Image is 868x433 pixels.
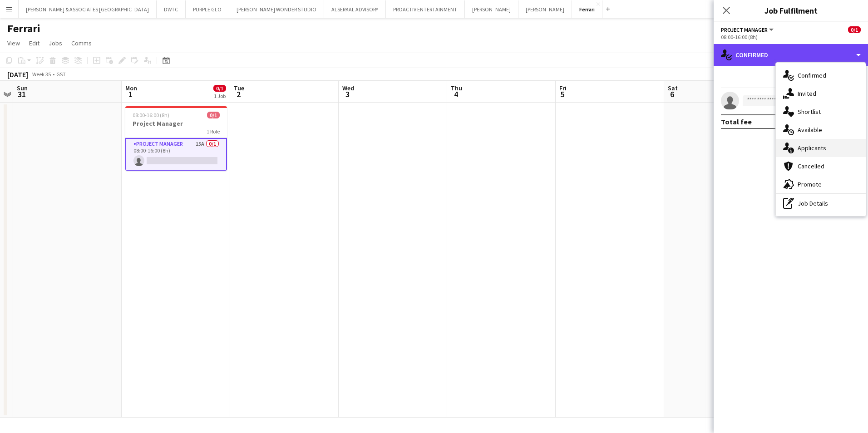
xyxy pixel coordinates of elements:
a: Edit [25,37,43,49]
button: DWTC [157,0,186,18]
span: Tue [234,84,244,92]
button: [PERSON_NAME] [518,0,572,18]
span: 4 [449,89,462,99]
a: View [4,37,24,49]
div: Invited [776,84,866,103]
app-card-role: Project Manager15A0/108:00-16:00 (8h) [125,138,227,171]
span: 0/1 [207,112,220,118]
span: Edit [29,39,39,47]
button: ALSERKAL ADVISORY [324,0,386,18]
div: Confirmed [776,66,866,84]
span: Thu [451,84,462,92]
span: 6 [666,89,678,99]
span: View [7,39,20,47]
button: PURPLE GLO [186,0,229,18]
button: Ferrari [572,0,602,18]
span: 0/1 [213,85,226,92]
div: Promote [776,175,866,193]
button: Project Manager [721,26,775,33]
span: Fri [559,84,567,92]
h3: Project Manager [125,119,227,128]
div: Shortlist [776,103,866,121]
span: Project Manager [721,26,768,33]
a: Comms [68,37,95,49]
span: Sun [17,84,28,92]
span: Wed [342,84,354,92]
div: GST [56,71,66,78]
span: 1 [124,89,137,99]
div: Confirmed [714,44,868,66]
div: Cancelled [776,157,866,175]
h1: Ferrari [7,22,40,35]
div: Available [776,121,866,139]
span: Mon [125,84,137,92]
div: [DATE] [7,70,28,79]
span: 08:00-16:00 (8h) [133,112,169,118]
app-job-card: 08:00-16:00 (8h)0/1Project Manager1 RoleProject Manager15A0/108:00-16:00 (8h) [125,106,227,171]
div: 08:00-16:00 (8h) [721,34,861,40]
button: [PERSON_NAME] WONDER STUDIO [229,0,324,18]
span: Comms [71,39,92,47]
button: PROACTIV ENTERTAINMENT [386,0,465,18]
button: [PERSON_NAME] [465,0,518,18]
div: Total fee [721,117,752,126]
a: Jobs [45,37,66,49]
span: 5 [558,89,567,99]
span: Sat [668,84,678,92]
span: 31 [15,89,28,99]
button: [PERSON_NAME] & ASSOCIATES [GEOGRAPHIC_DATA] [19,0,157,18]
div: Applicants [776,139,866,157]
span: 2 [232,89,244,99]
span: 0/1 [848,26,861,33]
span: 3 [341,89,354,99]
div: 1 Job [214,93,226,99]
span: 1 Role [207,128,220,135]
span: Week 35 [30,71,53,78]
h3: Job Fulfilment [714,5,868,16]
div: Job Details [776,194,866,212]
span: Jobs [49,39,62,47]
